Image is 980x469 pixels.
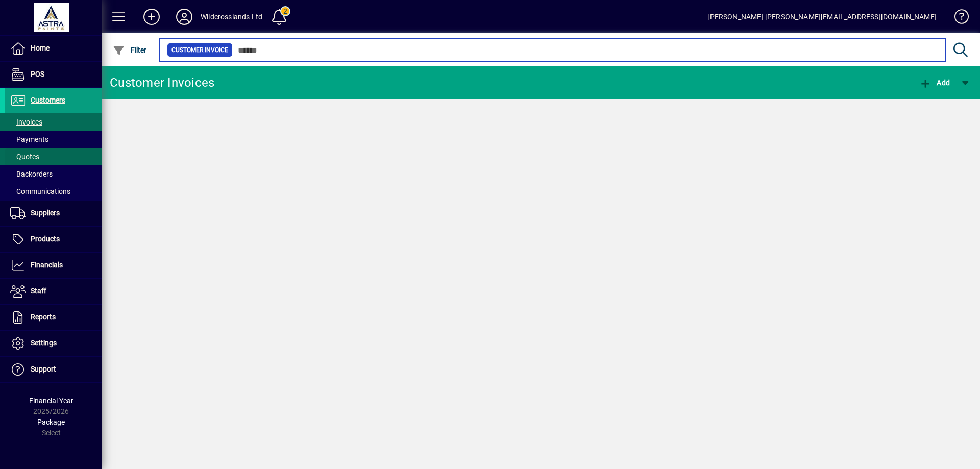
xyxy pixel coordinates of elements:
[5,148,102,165] a: Quotes
[31,287,46,295] span: Staff
[5,113,102,131] a: Invoices
[5,227,102,252] a: Products
[113,46,147,54] span: Filter
[917,73,952,92] button: Add
[5,357,102,382] a: Support
[10,118,42,126] span: Invoices
[31,70,44,78] span: POS
[10,187,70,195] span: Communications
[5,253,102,278] a: Financials
[31,365,56,373] span: Support
[5,165,102,183] a: Backorders
[31,235,60,243] span: Products
[5,131,102,148] a: Payments
[5,183,102,200] a: Communications
[10,170,53,178] span: Backorders
[31,313,56,321] span: Reports
[168,8,201,26] button: Profile
[201,9,262,25] div: Wildcrosslands Ltd
[31,339,57,347] span: Settings
[5,305,102,330] a: Reports
[31,96,65,104] span: Customers
[947,2,967,35] a: Knowledge Base
[10,135,48,143] span: Payments
[5,279,102,304] a: Staff
[29,397,73,405] span: Financial Year
[31,209,60,217] span: Suppliers
[110,75,214,91] div: Customer Invoices
[10,153,39,161] span: Quotes
[31,261,63,269] span: Financials
[31,44,50,52] span: Home
[707,9,937,25] div: [PERSON_NAME] [PERSON_NAME][EMAIL_ADDRESS][DOMAIN_NAME]
[919,79,950,87] span: Add
[5,331,102,356] a: Settings
[37,418,65,426] span: Package
[171,45,228,55] span: Customer Invoice
[5,36,102,61] a: Home
[5,201,102,226] a: Suppliers
[5,62,102,87] a: POS
[110,41,150,59] button: Filter
[135,8,168,26] button: Add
